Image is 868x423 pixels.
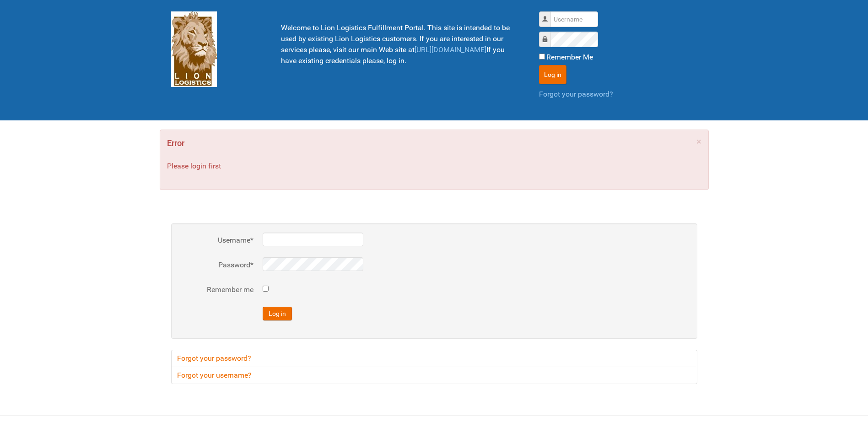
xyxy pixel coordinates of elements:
[167,137,701,150] h4: Error
[171,350,697,367] a: Forgot your password?
[180,260,253,271] label: Password
[546,52,593,63] label: Remember Me
[171,44,217,53] a: Lion Logistics
[415,45,486,54] a: [URL][DOMAIN_NAME]
[550,11,598,27] input: Username
[171,11,217,87] img: Lion Logistics
[167,161,701,172] p: Please login first
[539,65,566,84] button: Log in
[281,22,516,66] p: Welcome to Lion Logistics Fulfillment Portal. This site is intended to be used by existing Lion L...
[696,137,701,146] a: ×
[180,284,253,295] label: Remember me
[548,34,549,35] label: Password
[180,235,253,246] label: Username
[539,90,613,98] a: Forgot your password?
[263,307,292,320] button: Log in
[171,367,697,384] a: Forgot your username?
